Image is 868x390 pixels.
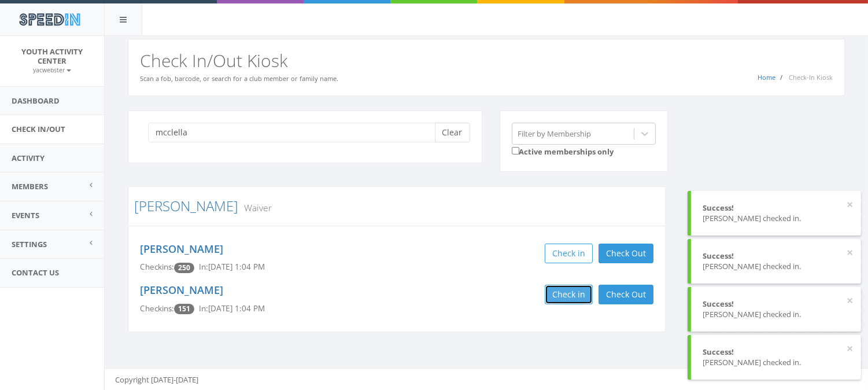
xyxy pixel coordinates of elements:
span: Check-In Kiosk [789,73,833,82]
a: yacwebster [34,64,71,75]
span: Events [12,210,39,220]
span: Youth Activity Center [21,46,83,66]
button: × [847,295,853,307]
input: Search a name to check in [148,123,444,142]
button: Check in [545,244,593,263]
button: Check in [545,285,593,304]
div: Success! [703,299,849,310]
small: Waiver [238,201,272,214]
a: [PERSON_NAME] [140,283,223,297]
h2: Check In/Out Kiosk [140,51,833,70]
span: Members [12,181,48,192]
div: Success! [703,251,849,262]
a: [PERSON_NAME] [134,196,238,215]
button: Check Out [599,285,653,304]
div: [PERSON_NAME] checked in. [703,357,849,368]
span: Checkin count [174,304,194,314]
input: Active memberships only [512,147,519,154]
div: [PERSON_NAME] checked in. [703,309,849,320]
span: In: [DATE] 1:04 PM [199,262,265,272]
small: yacwebster [34,66,71,74]
span: Settings [12,239,47,249]
span: Contact Us [12,267,59,278]
span: Checkin count [174,263,194,273]
span: In: [DATE] 1:04 PM [199,303,265,314]
small: Scan a fob, barcode, or search for a club member or family name. [140,74,338,83]
button: × [847,343,853,355]
span: Checkins: [140,303,174,314]
div: [PERSON_NAME] checked in. [703,213,849,224]
label: Active memberships only [512,145,614,157]
span: Checkins: [140,262,174,272]
div: Success! [703,203,849,214]
div: Filter by Membership [518,128,592,139]
button: × [847,247,853,259]
a: [PERSON_NAME] [140,242,223,256]
div: [PERSON_NAME] checked in. [703,261,849,272]
button: × [847,199,853,211]
div: Success! [703,347,849,358]
button: Clear [435,123,470,142]
button: Check Out [599,244,653,263]
a: Home [758,73,775,82]
img: speedin_logo.png [13,9,86,30]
